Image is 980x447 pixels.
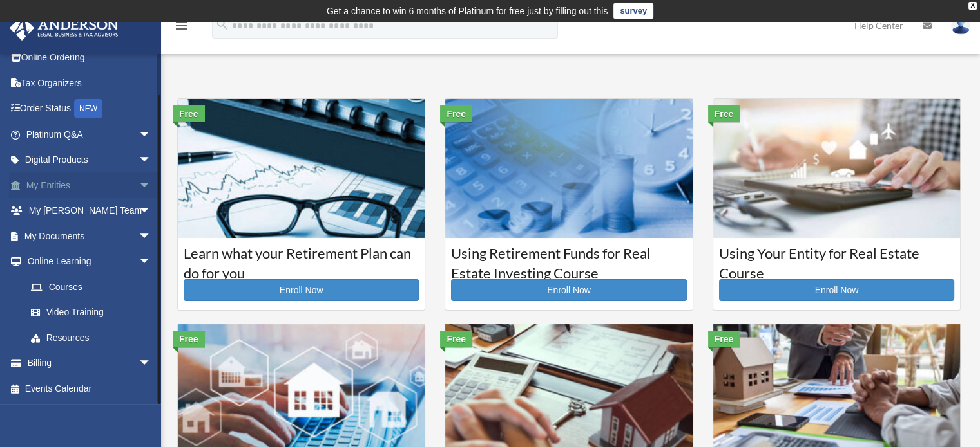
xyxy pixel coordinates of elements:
span: arrow_drop_down [139,249,164,275]
div: close [968,2,977,10]
a: Events Calendar [9,376,171,401]
a: Order StatusNEW [9,96,171,122]
a: Platinum Q&Aarrow_drop_down [9,122,171,147]
a: Online Learningarrow_drop_down [9,249,171,275]
div: Free [173,331,205,347]
span: arrow_drop_down [139,351,164,377]
a: Resources [18,325,171,351]
a: Online Ordering [9,45,171,71]
a: Video Training [18,300,171,325]
a: Enroll Now [184,279,419,301]
span: arrow_drop_down [139,172,164,199]
span: arrow_drop_down [139,122,164,148]
div: Free [173,105,205,122]
h3: Learn what your Retirement Plan can do for you [184,244,419,276]
i: menu [174,18,189,33]
a: Courses [18,274,164,300]
img: Anderson Advisors Platinum Portal [6,15,122,41]
div: Free [708,105,740,122]
span: arrow_drop_down [139,223,164,250]
span: arrow_drop_down [139,198,164,224]
a: Billingarrow_drop_down [9,351,171,376]
a: My Documentsarrow_drop_down [9,223,171,249]
a: Enroll Now [451,279,686,301]
a: My [PERSON_NAME] Teamarrow_drop_down [9,198,171,224]
div: Free [440,105,472,122]
span: arrow_drop_down [139,147,164,174]
div: Free [440,331,472,347]
a: survey [613,3,653,19]
a: Digital Productsarrow_drop_down [9,147,171,173]
div: Free [708,331,740,347]
div: Get a chance to win 6 months of Platinum for free just by filling out this [327,3,608,19]
h3: Using Your Entity for Real Estate Course [719,244,954,276]
h3: Using Retirement Funds for Real Estate Investing Course [451,244,686,276]
img: User Pic [951,16,970,35]
a: Enroll Now [719,279,954,301]
div: NEW [74,99,102,118]
a: menu [174,23,189,33]
a: Tax Organizers [9,70,171,96]
i: search [215,17,229,32]
a: My Entitiesarrow_drop_down [9,172,171,198]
